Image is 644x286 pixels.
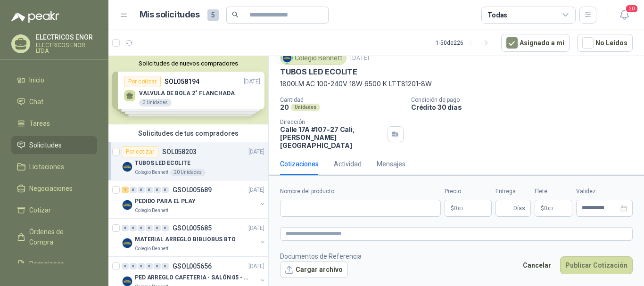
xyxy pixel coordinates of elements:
p: Condición de pago [411,97,640,103]
p: ELECTRICOS ENOR [36,34,97,41]
div: 0 [146,187,153,193]
a: Órdenes de Compra [11,223,97,251]
span: ,00 [457,206,463,211]
p: [DATE] [248,186,264,195]
p: Documentos de Referencia [280,251,362,261]
button: Publicar Cotización [560,256,633,274]
p: [DATE] [248,224,264,233]
span: Órdenes de Compra [29,227,88,247]
p: TUBOS LED ECOLITE [135,159,190,168]
a: Por cotizarSOL058203[DATE] Company LogoTUBOS LED ECOLITEColegio Bennett20 Unidades [108,142,268,180]
p: ELECTRICOS ENOR LTDA [36,42,97,54]
span: 0 [454,205,463,211]
img: Logo peakr [11,11,59,23]
button: Asignado a mi [501,34,570,52]
div: Actividad [334,159,362,169]
p: 1800LM AC 100-240V 18W 6500 K LTT81201-8W [280,79,633,89]
a: Inicio [11,71,97,89]
button: Cancelar [518,256,556,274]
a: Solicitudes [11,136,97,154]
p: Dirección [280,119,384,125]
span: Remisiones [29,259,64,269]
label: Precio [445,187,492,196]
a: Chat [11,93,97,111]
span: $ [541,205,544,211]
div: 0 [138,263,145,270]
label: Validez [576,187,633,196]
p: SOL058203 [162,148,197,155]
span: 5 [207,9,219,21]
p: Colegio Bennett [135,169,168,176]
div: 0 [154,263,161,270]
div: 20 Unidades [170,169,206,176]
button: Solicitudes de nuevos compradores [112,60,264,67]
span: ,00 [547,206,553,211]
p: Colegio Bennett [135,245,168,253]
a: Remisiones [11,255,97,273]
div: 0 [130,187,137,193]
button: 20 [616,7,633,24]
a: 1 0 0 0 0 0 GSOL005689[DATE] Company LogoPEDIDO PARA EL PLAYColegio Bennett [122,184,266,214]
div: Unidades [291,104,320,111]
p: [DATE] [248,147,264,156]
p: Crédito 30 días [411,103,640,111]
div: 0 [162,225,169,231]
img: Company Logo [122,199,133,211]
a: Tareas [11,114,97,132]
div: 0 [138,225,145,231]
div: 0 [154,187,161,193]
div: 1 - 50 de 226 [436,35,494,50]
div: 0 [162,263,169,270]
p: $0,00 [445,200,492,217]
p: GSOL005685 [173,225,212,231]
h1: Mis solicitudes [140,8,200,22]
span: Cotizar [29,205,51,215]
div: Solicitudes de nuevos compradoresPor cotizarSOL058194[DATE] VALVULA DE BOLA 2" FLANCHADA3 Unidade... [108,56,268,124]
span: 20 [625,4,638,13]
img: Company Logo [282,53,292,63]
label: Flete [535,187,572,196]
div: 0 [122,263,129,270]
div: Por cotizar [122,146,158,157]
div: Cotizaciones [280,159,319,169]
p: GSOL005656 [173,263,212,270]
div: 0 [146,225,153,231]
p: PED ARREGLO CAFETERIA - SALÓN 05 - MATERIAL CARP. [135,273,252,282]
p: PEDIDO PARA EL PLAY [135,197,196,206]
div: Solicitudes de tus compradores [108,124,268,142]
img: Company Logo [122,161,133,172]
img: Company Logo [122,237,133,249]
button: Cargar archivo [280,261,348,278]
p: 20 [280,103,289,111]
span: 0 [544,205,553,211]
label: Entrega [495,187,531,196]
button: No Leídos [577,34,633,52]
span: Tareas [29,118,50,129]
p: [DATE] [350,54,369,63]
p: GSOL005689 [173,187,212,193]
p: TUBOS LED ECOLITE [280,67,357,77]
div: Mensajes [377,159,405,169]
div: 0 [154,225,161,231]
span: search [232,11,239,18]
p: Calle 17A #107-27 Cali , [PERSON_NAME][GEOGRAPHIC_DATA] [280,125,384,149]
p: $ 0,00 [535,200,572,217]
a: Cotizar [11,201,97,219]
a: Licitaciones [11,158,97,176]
p: Cantidad [280,97,404,103]
div: 0 [122,225,129,231]
div: 0 [130,263,137,270]
a: 0 0 0 0 0 0 GSOL005685[DATE] Company LogoMATERIAL ARREGLO BIBLIOBUS BTOColegio Bennett [122,222,266,253]
div: Colegio Bennett [280,51,347,65]
p: [DATE] [248,262,264,271]
p: MATERIAL ARREGLO BIBLIOBUS BTO [135,235,235,244]
div: 0 [146,263,153,270]
a: Negociaciones [11,180,97,197]
div: Todas [487,10,507,20]
span: Días [513,200,525,216]
span: Chat [29,97,43,107]
span: Solicitudes [29,140,62,150]
span: Inicio [29,75,44,85]
p: Colegio Bennett [135,207,168,214]
div: 0 [130,225,137,231]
